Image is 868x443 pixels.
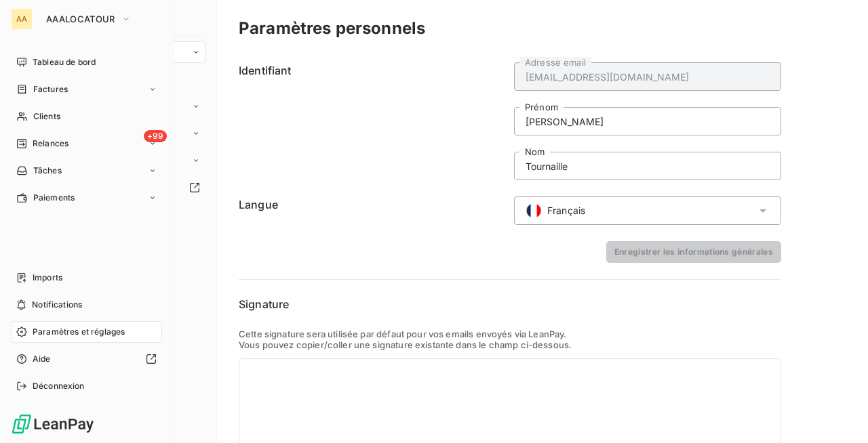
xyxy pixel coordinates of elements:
span: Tableau de bord [33,56,96,68]
input: placeholder [514,62,781,91]
h3: Paramètres personnels [239,16,425,41]
input: placeholder [514,107,781,135]
span: Clients [33,110,60,123]
span: Notifications [32,299,82,311]
span: Paramètres et réglages [33,326,125,338]
span: Aide [33,353,51,365]
p: Cette signature sera utilisée par défaut pour vos emails envoyés via LeanPay. [239,329,781,339]
input: placeholder [514,152,781,180]
span: Français [547,204,585,217]
span: Déconnexion [33,380,85,392]
span: +99 [144,130,167,142]
p: Vous pouvez copier/coller une signature existante dans le champ ci-dessous. [239,339,781,350]
span: Imports [33,272,62,284]
span: AAALOCATOUR [46,14,115,24]
img: Logo LeanPay [11,413,95,435]
h6: Langue [239,196,506,225]
iframe: Intercom live chat [822,397,854,429]
h6: Identifiant [239,62,506,180]
a: Aide [11,348,162,370]
span: Factures [33,83,68,96]
h6: Signature [239,296,781,312]
span: Tâches [33,165,62,177]
button: Enregistrer les informations générales [606,241,781,263]
span: Paiements [33,192,75,204]
div: AA [11,8,33,30]
span: Relances [33,138,68,150]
